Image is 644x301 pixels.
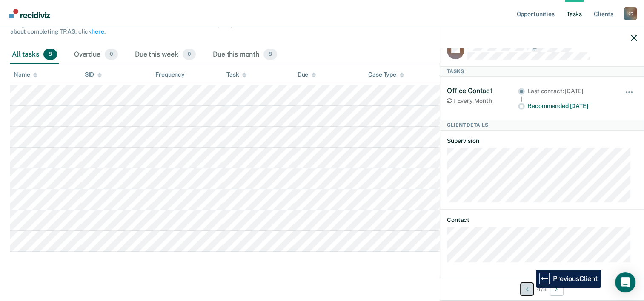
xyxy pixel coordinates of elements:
dt: Contact [447,216,637,224]
div: 4 / 8 [440,278,644,300]
a: here [92,28,104,35]
div: Recommended [DATE] [527,102,613,110]
div: Tasks [440,66,644,77]
div: Open Intercom Messenger [615,272,635,292]
img: Recidiviz [9,9,50,18]
div: Frequency [155,71,185,78]
div: Office Contact [447,87,518,95]
dt: Supervision [447,137,637,145]
div: Due [298,71,316,78]
div: Name [14,71,37,78]
div: 1 Every Month [447,97,518,105]
div: Due this month [211,45,279,64]
div: Overdue [72,45,120,64]
span: 8 [263,49,277,60]
div: Task [226,71,246,78]
button: Profile dropdown button [624,7,637,20]
button: Previous Client [520,282,534,296]
button: Next Client [550,282,564,296]
div: SID [85,71,102,78]
div: Case Type [368,71,404,78]
span: 0 [105,49,118,60]
span: 0 [183,49,196,60]
div: K D [624,7,637,20]
div: Last contact: [DATE] [527,88,613,95]
a: here [145,21,157,28]
div: Client Details [440,120,644,130]
span: 8 [43,49,57,60]
div: All tasks [10,45,59,64]
div: Due this week [133,45,197,64]
div: Supervision Level [439,71,495,78]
